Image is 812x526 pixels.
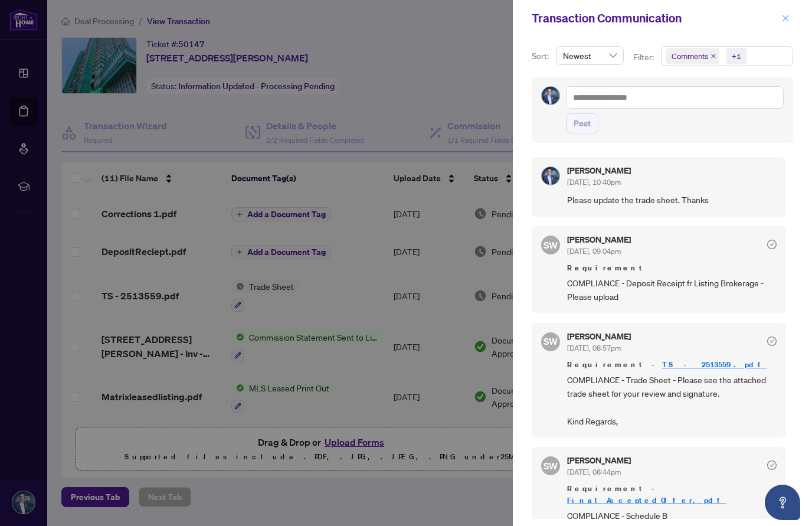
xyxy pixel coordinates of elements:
img: Profile Icon [542,87,559,104]
span: COMPLIANCE - Trade Sheet - Please see the attached trade sheet for your review and signature. Kin... [567,373,777,429]
span: check-circle [767,336,777,346]
div: +1 [732,50,741,62]
span: SW [543,459,558,473]
h5: [PERSON_NAME] [567,332,631,341]
a: FinalAcceptedOffer.pdf [567,495,726,505]
span: SW [543,237,558,252]
p: Sort: [532,50,551,63]
h5: [PERSON_NAME] [567,456,631,465]
h5: [PERSON_NAME] [567,166,631,175]
span: Requirement [567,262,777,274]
span: Newest [563,47,617,64]
a: TS - 2513559.pdf [662,360,767,370]
span: [DATE], 08:57pm [567,344,621,352]
span: [DATE], 09:04pm [567,247,621,256]
div: Transaction Communication [532,9,778,27]
span: COMPLIANCE - Deposit Receipt fr Listing Brokerage - Please upload [567,276,777,304]
span: Comments [666,48,719,64]
span: check-circle [767,460,777,470]
span: check-circle [767,240,777,249]
img: Profile Icon [542,167,559,185]
span: close [781,14,790,22]
span: Comments [672,50,708,62]
span: Please update the trade sheet. Thanks [567,193,777,207]
span: close [711,53,716,59]
button: Post [566,113,598,133]
span: SW [543,334,558,349]
span: Requirement - [567,359,777,371]
span: [DATE], 10:40pm [567,178,621,187]
button: Open asap [765,485,800,520]
h5: [PERSON_NAME] [567,236,631,244]
span: [DATE], 08:44pm [567,468,621,476]
span: Requirement - [567,483,777,507]
p: Filter: [633,51,656,64]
